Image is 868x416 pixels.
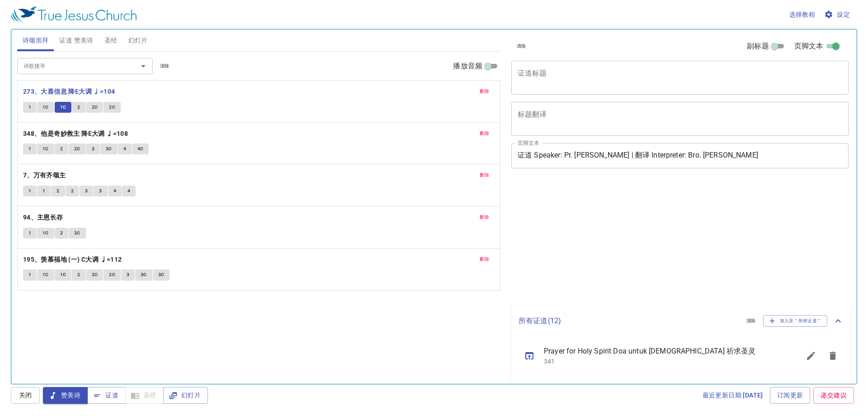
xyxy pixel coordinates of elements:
span: 幻灯片 [170,390,201,401]
button: 清除 [155,61,175,72]
a: 递交建议 [813,387,854,404]
button: 1 [23,143,37,154]
span: 2C [109,271,115,279]
span: 证道 [94,390,118,401]
span: 4C [137,145,144,153]
span: 洗脚礼 [PERSON_NAME] Sacrament of Foot Washing [544,379,778,390]
button: 关闭 [11,387,40,404]
button: 删除 [474,86,495,97]
span: 清除 [746,317,756,325]
button: 加入至＂所有证道＂ [763,315,828,327]
span: 删除 [480,213,489,221]
button: 195、羡慕福地 (一) C大调 ♩=112 [23,254,123,265]
span: 3C [141,271,147,279]
span: 2C [92,103,98,111]
span: 幻灯片 [128,35,148,46]
button: 删除 [474,212,495,223]
button: 清除 [741,316,761,326]
button: 1C [37,102,54,113]
button: 删除 [474,170,495,181]
span: 页脚文本 [794,41,824,52]
b: 195、羡慕福地 (一) C大调 ♩=112 [23,254,122,265]
span: 1 [28,187,31,195]
button: 4C [132,143,149,154]
button: 3 [121,269,135,280]
b: 94、主恩长存 [23,212,63,223]
iframe: from-child [508,178,782,303]
button: 273、大喜信息 降E大调 ♩=104 [23,86,117,97]
button: 2 [72,102,85,113]
button: 赞美诗 [43,387,88,404]
button: 2 [51,186,65,196]
button: 1C [55,102,72,113]
span: 1C [42,145,49,153]
b: 348、他是奇妙救主 降E大调 ♩=108 [23,128,128,139]
button: 3C [100,143,118,154]
button: 3 [94,186,107,196]
span: 2C [92,271,98,279]
span: 删除 [480,129,489,138]
span: 2 [77,271,80,279]
span: 2 [71,187,74,195]
button: 2C [86,102,104,113]
button: 1C [37,228,54,239]
span: 选择教程 [789,9,816,20]
button: 2 [72,269,85,280]
span: 4 [123,145,126,153]
span: 递交建议 [821,390,847,401]
button: 3 [86,143,100,154]
span: 清除 [517,42,526,50]
button: 1 [23,186,37,196]
span: 2 [77,103,80,111]
p: 所有证道 ( 12 ) [519,316,739,326]
button: 删除 [474,254,495,265]
span: 播放音频 [453,61,482,72]
button: 1 [23,102,37,113]
span: 4 [113,187,116,195]
span: 1C [60,103,66,111]
button: 1 [37,186,51,196]
button: 7、万有齐颂主 [23,170,67,181]
b: 273、大喜信息 降E大调 ♩=104 [23,86,115,97]
span: 订阅更新 [777,390,803,401]
button: 清除 [511,41,532,52]
button: 幻灯片 [163,387,208,404]
button: 3C [153,269,170,280]
span: 副标题 [747,41,769,52]
button: Open [137,60,150,72]
button: 1 [23,228,37,239]
div: 所有证道(12)清除加入至＂所有证道＂ [511,306,851,336]
span: 1 [42,187,45,195]
button: 4 [118,143,132,154]
span: Prayer for Holy Spirit Doa untuk [DEMOGRAPHIC_DATA] 祈求圣灵 [544,346,778,357]
button: 2 [55,143,68,154]
span: 1C [42,103,49,111]
button: 设定 [822,6,854,23]
button: 证道 [87,387,126,404]
span: 诗颂崇拜 [23,35,49,46]
button: 3C [135,269,152,280]
button: 删除 [474,128,495,139]
span: 设定 [826,9,850,20]
span: 3C [106,145,112,153]
a: 最近更新日期 [DATE] [699,387,767,404]
span: 2 [57,187,59,195]
span: 2C [109,103,115,111]
span: 1 [28,103,31,111]
span: 删除 [480,87,489,96]
button: 2C [104,269,121,280]
button: 348、他是奇妙救主 降E大调 ♩=108 [23,128,130,139]
span: 1C [42,271,49,279]
span: 3 [127,271,129,279]
span: 1 [28,229,31,237]
span: 3 [99,187,102,195]
button: 3 [80,186,93,196]
span: 3 [92,145,94,153]
span: 1C [60,271,66,279]
button: 2C [69,143,86,154]
span: 清除 [160,62,170,70]
button: 4 [108,186,122,196]
span: 最近更新日期 [DATE] [703,390,763,401]
button: 选择教程 [786,6,819,23]
button: 2 [55,228,68,239]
